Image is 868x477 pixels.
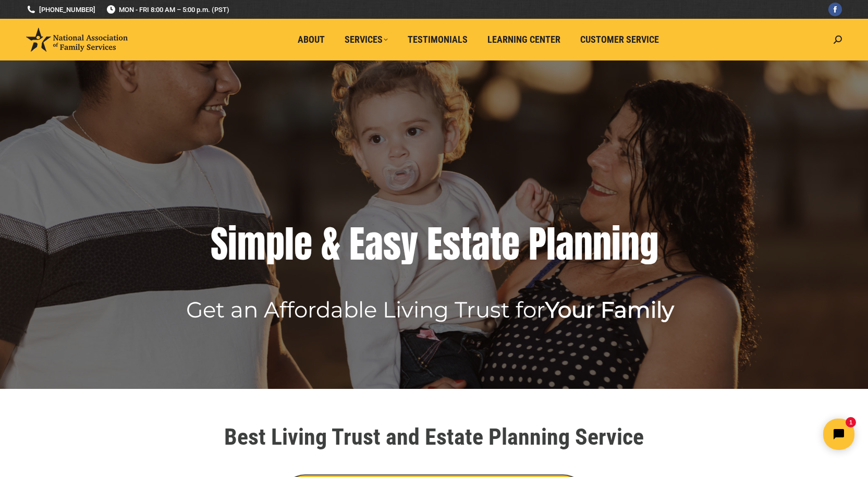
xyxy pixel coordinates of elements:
a: Learning Center [480,30,568,50]
div: & [321,223,340,265]
div: a [365,223,383,265]
span: Testimonials [408,34,468,45]
div: e [294,223,312,265]
div: m [237,223,266,265]
div: e [502,223,520,265]
div: a [472,223,490,265]
a: [PHONE_NUMBER] [26,5,95,15]
span: Learning Center [487,34,560,45]
div: g [640,223,658,265]
div: P [529,223,546,265]
div: l [285,223,294,265]
div: t [490,223,502,265]
div: s [443,223,460,265]
div: t [460,223,472,265]
a: Testimonials [400,30,475,50]
span: Customer Service [580,34,659,45]
div: a [556,223,574,265]
h1: Best Living Trust and Estate Planning Service [142,425,726,448]
span: About [298,34,325,45]
b: Your Family [545,296,674,323]
div: i [612,223,621,265]
span: MON - FRI 8:00 AM – 5:00 p.m. (PST) [106,5,229,15]
a: Facebook page opens in new window [828,3,842,16]
iframe: Tidio Chat [684,410,863,459]
div: n [574,223,593,265]
div: S [211,223,228,265]
div: n [621,223,640,265]
div: p [266,223,285,265]
div: i [228,223,237,265]
a: Customer Service [573,30,666,50]
div: y [401,223,418,265]
a: About [290,30,332,50]
div: s [383,223,401,265]
div: E [427,223,443,265]
div: l [546,223,556,265]
img: National Association of Family Services [26,28,128,52]
span: Services [345,34,388,45]
div: E [349,223,365,265]
rs-layer: Get an Affordable Living Trust for [186,300,674,319]
div: n [593,223,612,265]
